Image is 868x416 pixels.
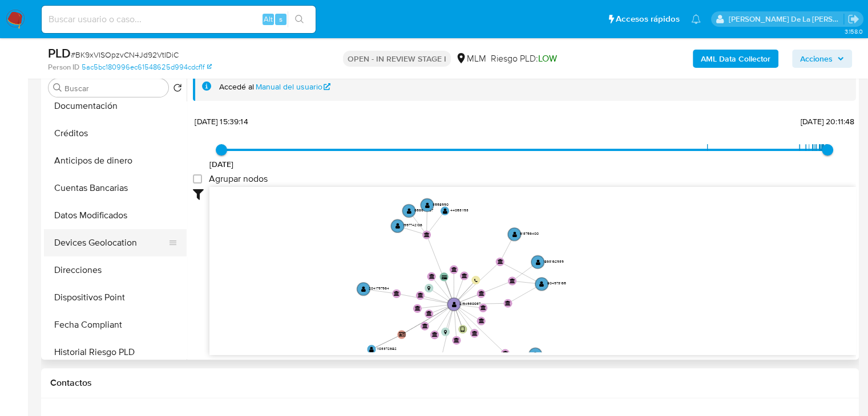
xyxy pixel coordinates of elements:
input: Agrupar nodos [193,174,202,183]
button: Fecha Compliant [44,311,187,338]
text:  [478,317,484,323]
text:  [429,273,434,278]
text:  [424,231,430,236]
button: Historial Riesgo PLD [44,338,187,366]
text:  [539,281,544,287]
input: Buscar usuario o caso... [42,12,316,27]
text:  [505,300,511,305]
text: 440531193 [450,207,469,213]
button: Documentación [44,92,187,120]
span: [DATE] 20:11:48 [801,116,854,127]
button: Direcciones [44,256,187,284]
text:  [498,259,503,264]
span: Agrupar nodos [209,173,268,185]
text:  [361,286,366,292]
text:  [472,330,478,335]
text:  [395,223,400,229]
text:  [474,278,478,282]
span: Alt [264,14,273,25]
text:  [454,337,459,342]
text: 2041797964 [369,286,389,291]
text: 613756400 [520,231,539,236]
text:  [533,351,538,357]
text:  [394,291,399,296]
text:  [444,329,447,334]
b: Person ID [48,62,79,72]
span: Riesgo PLD: [491,52,557,65]
button: Cuentas Bancarias [44,174,187,202]
button: Acciones [792,50,852,68]
text:  [369,346,374,352]
text:  [535,259,540,265]
text: 2194930037 [459,300,481,305]
text:  [443,208,447,214]
text:  [452,301,457,307]
span: s [279,14,282,25]
text:  [415,305,421,311]
text:  [399,332,406,337]
text:  [427,286,430,291]
p: OPEN - IN REVIEW STAGE I [343,51,451,67]
a: Notificaciones [691,14,701,24]
span: [DATE] 15:39:14 [195,116,248,127]
p: javier.gutierrez@mercadolibre.com.mx [729,14,844,25]
b: AML Data Collector [701,50,770,68]
a: Manual del usuario [256,81,331,92]
text:  [478,291,484,296]
button: AML Data Collector [693,50,778,68]
text:  [407,207,411,214]
a: Salir [847,13,859,25]
text: 656574707 [414,207,434,212]
button: Créditos [44,120,187,147]
text: 804973165 [547,280,566,286]
button: Devices Geolocation [44,229,177,256]
span: [DATE] [209,158,234,170]
button: Volver al orden por defecto [173,83,182,96]
button: search-icon [288,11,311,27]
input: Buscar [64,83,164,93]
text:  [451,266,457,271]
text:  [432,332,438,337]
text:  [422,323,428,328]
text: 1103372682 [377,345,397,350]
text:  [442,275,447,279]
text: 169208361 [541,350,559,356]
text: 1997742106 [403,222,422,227]
text:  [481,305,486,310]
button: Datos Modificados [44,202,187,229]
span: Accedé al [219,81,254,92]
text:  [510,278,515,283]
text: 1863162939 [543,258,564,263]
b: PLD [48,44,71,62]
div: MLM [455,52,486,65]
text:  [425,202,430,208]
span: LOW [538,52,557,65]
span: # BK9xVISOpzvCN4Jd92VtIDiC [71,49,179,60]
text:  [462,272,467,278]
text:  [426,311,432,316]
span: 3.158.0 [844,27,862,36]
button: Buscar [53,83,62,92]
span: Accesos rápidos [616,13,680,25]
span: Acciones [800,50,833,68]
text: 3558990 [433,201,449,206]
button: Dispositivos Point [44,284,187,311]
h1: Contactos [50,377,850,389]
button: Anticipos de dinero [44,147,187,174]
text:  [461,326,465,332]
text:  [512,231,516,238]
a: 5ac5bc180996ec61548625d994cdcf1f [82,62,212,72]
text:  [418,292,423,297]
